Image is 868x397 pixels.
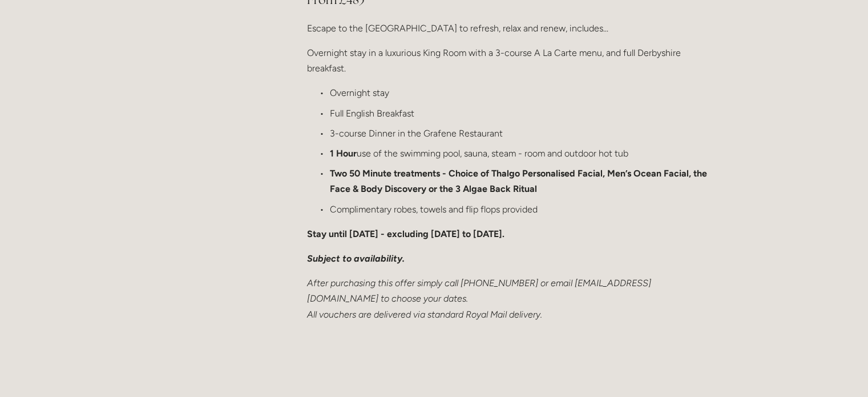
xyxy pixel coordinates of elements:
p: Overnight stay in a luxurious King Room with a 3-course A La Carte menu, and full Derbyshire brea... [307,45,707,76]
em: Subject to availability. [307,253,405,264]
strong: 1 Hour [330,148,357,159]
p: Escape to the [GEOGRAPHIC_DATA] to refresh, relax and renew, includes... [307,21,707,36]
p: Full English Breakfast [330,106,707,121]
p: Complimentary robes, towels and flip flops provided [330,202,707,217]
p: 3-course Dinner in the Grafene Restaurant [330,126,707,141]
strong: Two 50 Minute treatments - Choice of Thalgo Personalised Facial, Men’s Ocean Facial, the Face & B... [330,168,709,194]
p: use of the swimming pool, sauna, steam - room and outdoor hot tub [330,146,707,161]
strong: Stay until [DATE] - excluding [DATE] to [DATE]. [307,228,504,239]
p: Overnight stay [330,85,707,101]
em: After purchasing this offer simply call [PHONE_NUMBER] or email [EMAIL_ADDRESS][DOMAIN_NAME] to c... [307,278,651,319]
